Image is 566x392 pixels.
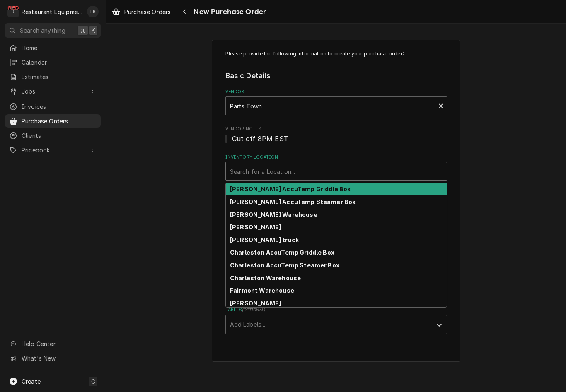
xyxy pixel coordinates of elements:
[230,185,351,192] strong: [PERSON_NAME] AccuTemp Griddle Box
[87,6,99,17] div: EB
[225,126,447,132] span: Vendor Notes
[5,337,101,351] a: Go to Help Center
[92,26,95,35] span: K
[232,135,288,143] span: Cut off 8PM EST
[80,26,86,35] span: ⌘
[225,126,447,144] div: Vendor Notes
[225,307,447,313] label: Labels
[230,249,334,256] strong: Charleston AccuTemp Griddle Box
[22,354,96,363] span: What's New
[87,6,99,17] div: Emily Bird's Avatar
[22,87,84,96] span: Jobs
[109,5,174,19] a: Purchase Orders
[22,72,97,81] span: Estimates
[22,58,97,67] span: Calendar
[230,300,281,307] strong: [PERSON_NAME]
[5,23,101,38] button: Search anything⌘K
[225,50,447,58] p: Please provide the following information to create your purchase order:
[225,70,447,81] legend: Basic Details
[91,377,95,386] span: C
[5,84,101,98] a: Go to Jobs
[230,224,281,231] strong: [PERSON_NAME]
[124,7,171,16] span: Purchase Orders
[212,40,460,362] div: Purchase Order Create/Update
[5,41,101,55] a: Home
[178,5,191,18] button: Navigate back
[230,211,317,218] strong: [PERSON_NAME] Warehouse
[225,50,447,334] div: Purchase Order Create/Update Form
[225,307,447,334] div: Labels
[5,55,101,69] a: Calendar
[22,7,82,16] div: Restaurant Equipment Diagnostics
[230,262,339,269] strong: Charleston AccuTemp Steamer Box
[22,131,97,140] span: Clients
[191,6,266,17] span: New Purchase Order
[5,100,101,113] a: Invoices
[7,6,19,17] div: Restaurant Equipment Diagnostics's Avatar
[22,378,41,385] span: Create
[7,6,19,17] div: R
[225,89,447,95] label: Vendor
[242,308,265,312] span: ( optional )
[5,351,101,365] a: Go to What's New
[225,154,447,181] div: Inventory Location
[22,102,97,111] span: Invoices
[230,236,299,243] strong: [PERSON_NAME] truck
[225,134,447,144] span: Vendor Notes
[22,146,84,154] span: Pricebook
[225,89,447,115] div: Vendor
[5,129,101,142] a: Clients
[5,70,101,84] a: Estimates
[22,43,97,52] span: Home
[230,274,301,281] strong: Charleston Warehouse
[22,339,96,348] span: Help Center
[225,154,447,161] label: Inventory Location
[5,114,101,128] a: Purchase Orders
[230,287,294,294] strong: Fairmont Warehouse
[230,198,356,205] strong: [PERSON_NAME] AccuTemp Steamer Box
[22,117,97,125] span: Purchase Orders
[5,143,101,157] a: Go to Pricebook
[20,26,65,35] span: Search anything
